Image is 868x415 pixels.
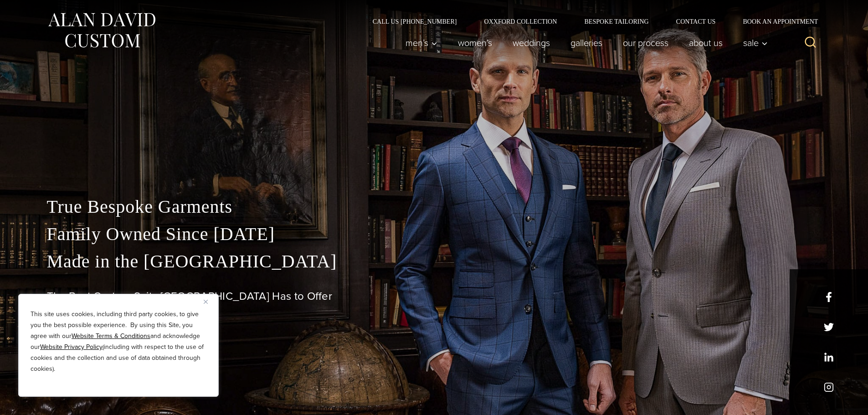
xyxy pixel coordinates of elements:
p: True Bespoke Garments Family Owned Since [DATE] Made in the [GEOGRAPHIC_DATA] [47,193,822,275]
a: Website Privacy Policy [40,342,103,352]
button: Close [204,296,215,307]
a: Contact Us [663,18,729,25]
button: View Search Form [800,32,822,54]
nav: Primary Navigation [395,34,772,52]
a: Call Us [PHONE_NUMBER] [359,18,471,25]
nav: Secondary Navigation [359,18,822,25]
img: Close [204,300,208,304]
span: Sale [743,38,768,47]
p: This site uses cookies, including third party cookies, to give you the best possible experience. ... [31,309,206,374]
a: About Us [678,34,733,52]
a: Bespoke Tailoring [570,18,662,25]
a: Galleries [560,34,612,52]
h1: The Best Custom Suits [GEOGRAPHIC_DATA] Has to Offer [47,290,822,303]
a: Book an Appointment [729,18,821,25]
a: Women’s [447,34,502,52]
img: Alan David Custom [47,10,156,51]
a: weddings [502,34,560,52]
a: Oxxford Collection [470,18,570,25]
span: Men’s [406,38,437,47]
a: Our Process [612,34,678,52]
a: Website Terms & Conditions [72,331,150,341]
